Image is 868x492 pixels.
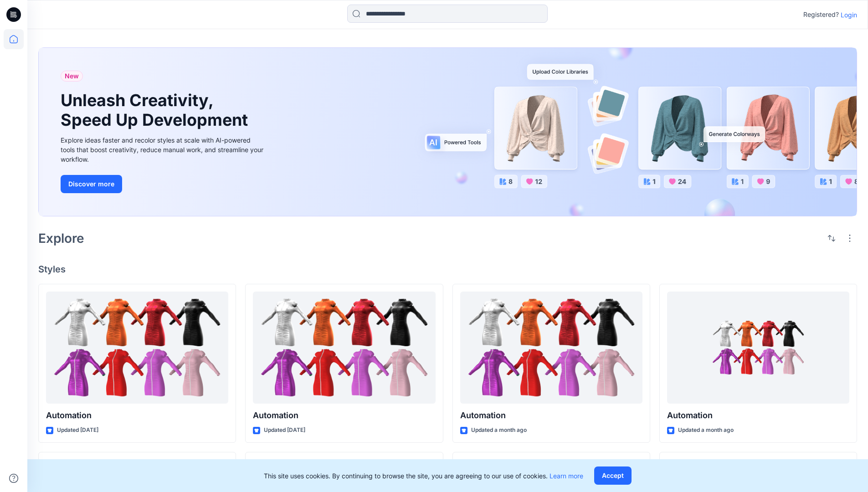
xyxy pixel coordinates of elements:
h2: Explore [38,231,84,246]
p: Updated a month ago [471,425,527,435]
h1: Unleash Creativity, Speed Up Development [61,91,252,130]
a: Automation [667,292,849,404]
p: Updated a month ago [678,425,734,435]
button: Discover more [61,175,122,193]
button: Accept [594,466,632,485]
h4: Styles [38,264,857,275]
p: Registered? [803,9,839,20]
p: Automation [46,409,228,422]
p: This site uses cookies. By continuing to browse the site, you are agreeing to our use of cookies. [264,471,583,481]
a: Automation [460,292,642,404]
a: Learn more [550,472,583,480]
p: Automation [460,409,642,422]
span: New [65,71,79,82]
p: Login [841,10,857,20]
div: Explore ideas faster and recolor styles at scale with AI-powered tools that boost creativity, red... [61,135,266,164]
a: Automation [253,292,435,404]
p: Updated [DATE] [57,425,98,435]
p: Automation [667,409,849,422]
a: Automation [46,292,228,404]
p: Updated [DATE] [264,425,305,435]
a: Discover more [61,175,266,193]
p: Automation [253,409,435,422]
